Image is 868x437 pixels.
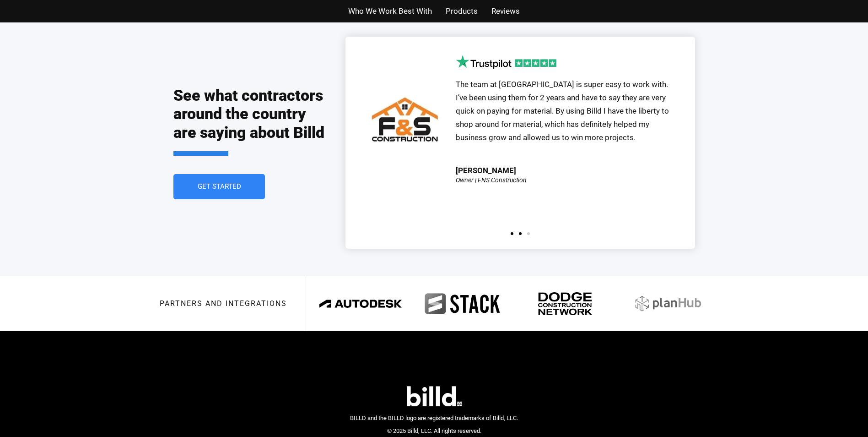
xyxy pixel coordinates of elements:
span: Get Started [197,183,241,190]
span: The team at [GEOGRAPHIC_DATA] is super easy to work with. I’ve been using them for 2 years and ha... [456,80,669,142]
a: Who We Work Best With [348,5,432,18]
h2: See what contractors around the country are saying about Billd [173,86,327,156]
div: 2 / 3 [359,55,681,223]
span: Go to slide 1 [511,232,513,235]
span: BILLD and the BILLD logo are registered trademarks of Billd, LLC. © 2025 Billd, LLC. All rights r... [350,415,518,435]
span: Go to slide 2 [519,232,522,235]
div: Owner | FNS Construction [456,177,527,183]
a: Products [446,5,478,18]
a: Reviews [491,5,520,18]
span: Go to slide 3 [527,232,530,235]
h3: Partners and integrations [160,300,287,307]
div: [PERSON_NAME] [456,167,516,175]
a: Get Started [173,174,265,199]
